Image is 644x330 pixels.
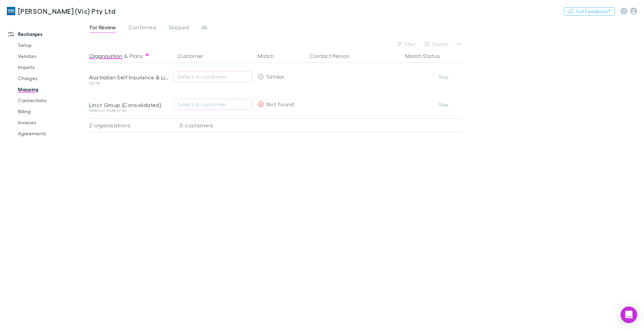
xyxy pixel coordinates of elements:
a: Billing [11,106,93,117]
div: Linct Group (Consolidated) [89,101,169,108]
h3: [PERSON_NAME] (Vic) Pty Ltd [18,7,115,15]
div: Medium Enterprise [89,108,169,113]
div: Open Intercom Messenger [621,307,637,323]
span: Confirmed [128,24,156,33]
a: Charges [11,73,93,84]
a: Agreements [11,128,93,139]
button: Match [258,49,282,63]
a: Setup [11,40,93,51]
div: 0 customers [172,118,255,132]
button: Select a customer [173,99,252,110]
a: Vendors [11,51,93,62]
span: All [201,24,207,33]
button: Organisation [89,49,122,63]
button: Got Feedback? [564,7,615,16]
div: Australian Self Insurance & Licensee Association [89,74,169,81]
span: Similar [267,73,284,80]
a: Mapping [11,84,93,95]
div: Select a customer [177,100,248,108]
div: Select a customer [177,72,248,81]
button: Skip [433,100,455,109]
button: Plans [129,49,143,63]
button: Search [421,40,453,48]
button: Filter [394,40,420,48]
button: Customer [177,49,211,63]
button: Contact Person [309,49,358,63]
span: Skipped [169,24,189,33]
span: For Review [90,24,116,33]
a: Recharges [1,29,93,40]
a: Imports [11,62,93,73]
img: William Buck (Vic) Pty Ltd's Logo [7,7,15,15]
button: Select a customer [173,71,252,82]
a: [PERSON_NAME] (Vic) Pty Ltd [3,3,119,19]
div: Ignite [89,81,169,85]
button: Skip [433,73,455,81]
button: Match Status [405,49,448,63]
div: 2 organisations [89,118,172,132]
a: Connections [11,95,93,106]
div: & [89,49,169,63]
span: Not Found [267,101,294,107]
a: Invoices [11,117,93,128]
